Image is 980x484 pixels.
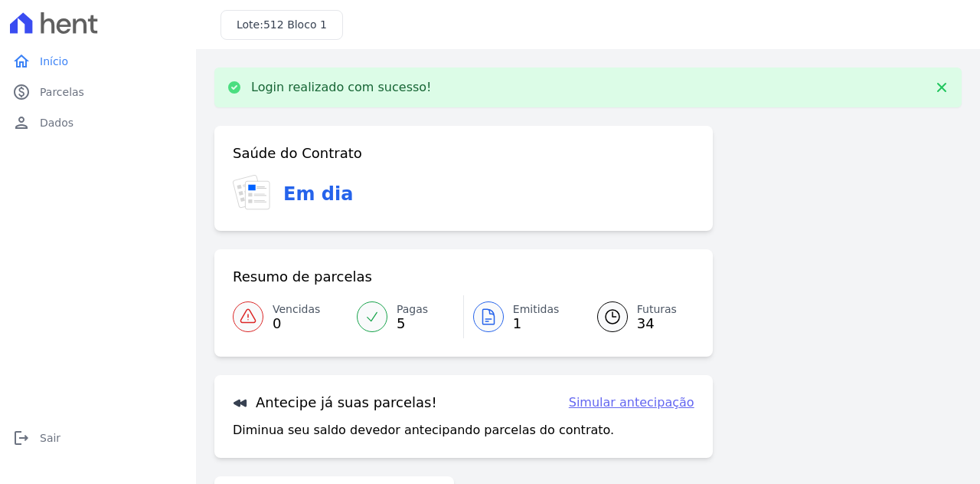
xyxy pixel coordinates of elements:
a: Pagas 5 [348,295,463,338]
span: Futuras [637,301,677,318]
a: logoutSair [6,423,190,453]
a: Simular antecipação [569,393,694,412]
h3: Lote: [237,17,327,33]
i: paid [12,83,31,101]
h3: Antecipe já suas parcelas! [233,393,437,412]
a: paidParcelas [6,77,190,107]
h3: Em dia [283,180,353,208]
span: Sair [40,430,60,446]
span: Vencidas [273,301,320,318]
span: Dados [40,115,73,130]
p: Diminua seu saldo devedor antecipando parcelas do contrato. [233,421,614,440]
span: 34 [637,318,677,330]
span: Início [40,54,68,69]
span: 5 [397,318,428,330]
span: Pagas [397,301,428,318]
span: 0 [273,318,320,330]
h3: Saúde do Contrato [233,144,362,163]
a: personDados [6,107,190,138]
i: home [12,52,31,71]
i: logout [12,429,31,447]
h3: Resumo de parcelas [233,268,372,286]
p: Login realizado com sucesso! [251,80,432,95]
i: person [12,114,31,132]
span: Parcelas [40,84,84,100]
span: 1 [513,318,560,330]
a: Emitidas 1 [464,295,579,338]
span: 512 Bloco 1 [263,18,327,31]
a: homeInício [6,46,190,77]
span: Emitidas [513,301,560,318]
a: Futuras 34 [579,295,694,338]
a: Vencidas 0 [233,295,348,338]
